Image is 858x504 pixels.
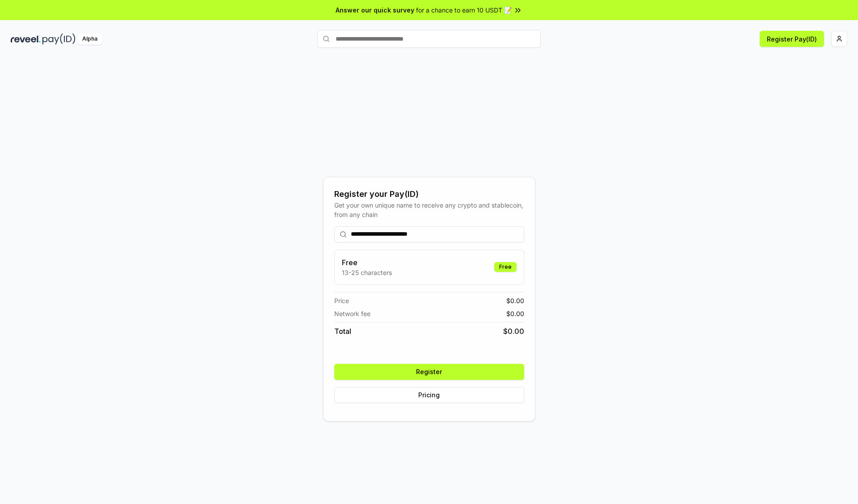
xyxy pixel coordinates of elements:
[342,257,392,268] h3: Free
[336,5,414,15] span: Answer our quick survey
[77,33,102,45] div: Alpha
[334,200,524,219] div: Get your own unique name to receive any crypto and stablecoin, from any chain
[760,31,824,47] button: Register Pay(ID)
[334,188,524,200] div: Register your Pay(ID)
[494,262,517,272] div: Free
[42,33,76,45] img: pay_id
[334,387,524,403] button: Pricing
[342,268,392,277] p: 13-25 characters
[506,296,524,305] span: $ 0.00
[334,364,524,380] button: Register
[334,296,349,305] span: Price
[334,326,351,337] span: Total
[416,5,512,15] span: for a chance to earn 10 USDT 📝
[503,326,524,337] span: $ 0.00
[334,309,370,318] span: Network fee
[506,309,524,318] span: $ 0.00
[11,33,41,45] img: reveel_dark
